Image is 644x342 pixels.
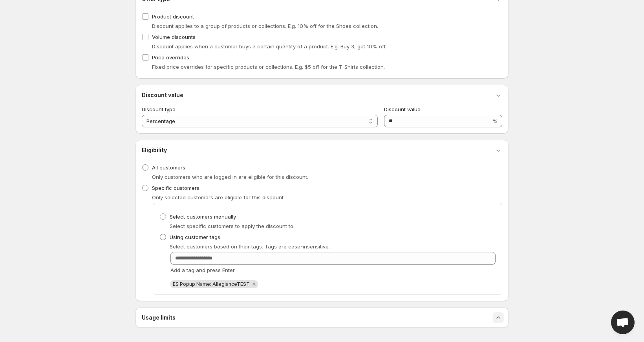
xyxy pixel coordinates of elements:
[152,34,196,40] span: Volume discounts
[152,54,189,61] span: Price overrides
[152,164,185,171] span: All customers
[170,223,295,229] span: Select specific customers to apply the discount to.
[251,281,258,288] button: Remove ES Popup Name: AllegianceTEST
[142,146,167,154] h3: Eligibility
[170,243,330,250] span: Select customers based on their tags. Tags are case-insensitive.
[142,91,183,99] h3: Discount value
[170,267,236,273] span: Add a tag and press Enter.
[170,234,220,240] span: Using customer tags
[142,106,176,112] span: Discount type
[142,314,176,322] h3: Usage limits
[152,23,378,29] span: Discount applies to a group of products or collections. E.g. 10% off for the Shoes collection.
[152,174,308,180] span: Only customers who are logged in are eligible for this discount.
[152,185,199,191] span: Specific customers
[170,213,236,220] span: Select customers manually
[152,64,385,70] span: Fixed price overrides for specific products or collections. E.g. $5 off for the T-Shirts collection.
[611,311,635,334] a: Open chat
[152,194,285,200] span: Only selected customers are eligible for this discount.
[152,13,194,20] span: Product discount
[173,281,250,287] span: ES Popup Name: AllegianceTEST
[152,43,386,50] span: Discount applies when a customer buys a certain quantity of a product. E.g. Buy 3, get 10% off.
[492,118,498,124] span: %
[384,106,421,112] span: Discount value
